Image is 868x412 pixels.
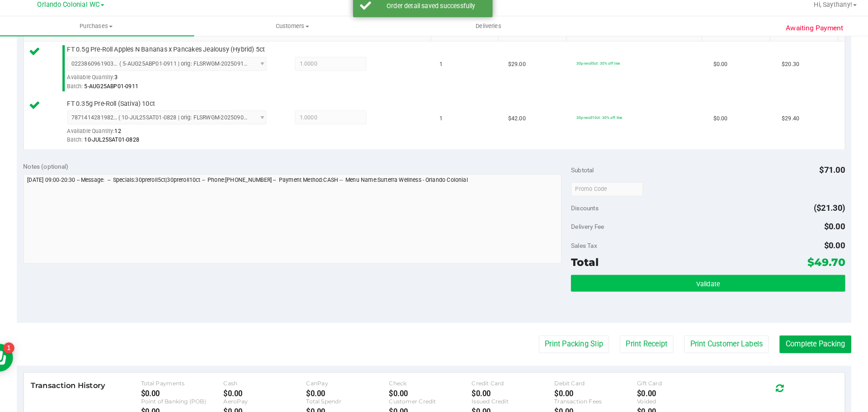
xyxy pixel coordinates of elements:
[9,340,36,367] iframe: Resource center
[22,27,212,35] span: Purchases
[135,130,141,136] span: 12
[401,384,481,392] div: $0.00
[578,273,844,289] button: Validate
[578,222,610,229] span: Delivery Fee
[481,392,562,399] div: Issued Credit
[699,278,722,285] span: Validate
[60,7,120,14] span: Orlando Colonial WC
[135,78,138,84] span: 3
[46,164,90,171] span: Notes (optional)
[583,65,625,70] span: 30preroll5ct: 30% off line
[824,221,844,230] span: $0.00
[22,22,212,41] a: Purchases
[321,374,401,381] div: CanPay
[105,138,159,145] span: 10-JUL25SAT01-0828
[786,28,842,38] span: Awaiting Payment
[89,86,104,93] span: Batch:
[89,102,174,111] span: FT 0.35g Pre-Roll (Sativa) 10ct
[212,27,402,35] span: Customers
[89,50,281,58] span: FT 0.5g Pre-Roll Apples N Bananas x Pancakes Jealousy (Hybrid) 5ct
[481,384,562,392] div: $0.00
[547,331,615,349] button: Print Packing Slip
[819,166,844,175] span: $71.00
[780,331,850,349] button: Complete Packing
[517,117,534,125] span: $42.00
[105,86,158,93] span: 5-AUG25ABP01-0911
[642,392,722,399] div: Voided
[561,384,642,392] div: $0.00
[561,401,642,410] div: $0.00
[89,138,104,145] span: Batch:
[241,384,321,392] div: $0.00
[7,46,16,55] inline-svg: Retail
[27,338,38,349] iframe: Resource center unread badge
[450,64,453,73] span: 1
[642,384,722,392] div: $0.00
[517,64,534,73] span: $29.00
[578,241,603,248] span: Sales Tax
[688,331,770,349] button: Print Customer Labels
[89,75,292,92] div: Available Quantity:
[473,27,522,35] span: Deliveries
[401,401,481,410] div: $0.00
[450,117,453,125] span: 1
[160,374,241,381] div: Total Payments
[578,199,604,216] span: Discounts
[241,392,321,399] div: AeroPay
[321,401,401,410] div: $0.00
[160,401,241,410] div: $0.00
[783,64,800,73] span: $20.30
[824,239,844,249] span: $0.00
[807,254,844,267] span: $49.70
[642,374,722,381] div: Gift Card
[561,392,642,399] div: Transaction Fees
[814,203,844,212] span: ($21.30)
[578,167,600,175] span: Subtotal
[4,401,18,408] p: 09/25
[578,254,604,267] span: Total
[716,64,730,73] span: $0.00
[402,22,593,41] a: Deliveries
[481,401,562,410] div: $0.00
[583,118,627,122] span: 30preroll10ct: 30% off line
[7,65,16,74] inline-svg: Reports
[212,22,402,41] a: Customers
[578,183,648,196] input: Promo Code
[160,384,241,392] div: $0.00
[389,7,495,16] div: Order detail saved successfully
[7,26,16,35] inline-svg: Inventory
[625,331,677,349] button: Print Receipt
[401,392,481,399] div: Customer Credit
[481,374,562,381] div: Credit Card
[241,374,321,381] div: Cash
[401,374,481,381] div: Check
[642,401,722,410] div: $0.00
[160,392,241,399] div: Point of Banking (POB)
[4,377,18,401] p: 01:48 PM EDT
[814,7,851,14] span: Hi, Saythany!
[783,117,800,125] span: $29.40
[561,374,642,381] div: Debit Card
[89,127,292,144] div: Available Quantity:
[241,401,321,410] div: $0.00
[321,392,401,399] div: Total Spendr
[321,384,401,392] div: $0.00
[716,117,730,125] span: $0.00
